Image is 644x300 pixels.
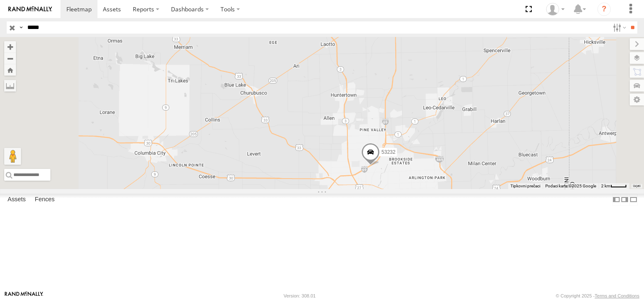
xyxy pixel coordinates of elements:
button: Zoom Home [4,64,16,76]
a: Terms and Conditions [595,293,639,298]
label: Dock Summary Table to the Right [620,194,629,206]
button: Zoom out [4,53,16,64]
div: © Copyright 2025 - [556,293,639,298]
button: Zoom in [4,41,16,53]
button: Povucite Pegmana na kartu da biste otvorili Street View [4,148,21,165]
label: Measure [4,80,16,92]
i: ? [597,3,611,16]
div: Version: 308.01 [284,293,315,298]
label: Fences [31,194,59,205]
label: Hide Summary Table [629,194,638,206]
button: Mjerilo karte: 2 km naprema 35 piksela [599,183,629,189]
label: Search Query [18,21,24,34]
label: Search Filter Options [610,21,628,34]
label: Dock Summary Table to the Left [612,194,620,206]
span: Podaci karte ©2025 Google [545,184,596,188]
a: Uvjeti (otvara se u novoj kartici) [633,184,640,188]
div: Miky Transport [543,3,568,16]
img: rand-logo.svg [8,6,52,12]
span: 53232 [381,149,395,155]
button: Tipkovni prečaci [510,183,540,189]
label: Assets [3,194,30,205]
a: Visit our Website [5,292,43,300]
span: 2 km [601,184,610,188]
label: Map Settings [630,94,644,105]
